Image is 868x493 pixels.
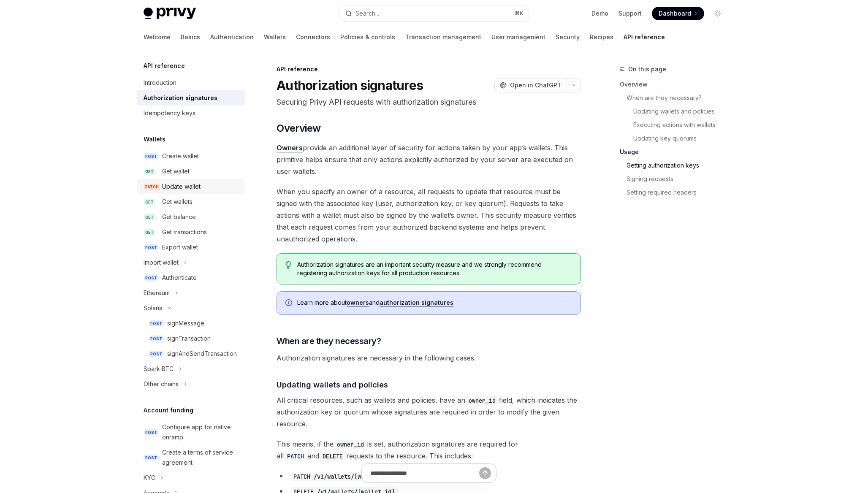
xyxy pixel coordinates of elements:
a: Policies & controls [340,27,395,47]
span: Dashboard [659,9,691,18]
p: Securing Privy API requests with authorization signatures [277,96,581,108]
a: Usage [620,145,731,159]
div: Get transactions [162,227,207,237]
a: POSTCreate wallet [137,149,245,164]
a: User management [491,27,545,47]
button: Toggle KYC section [137,470,245,485]
div: Ethereum [144,288,170,298]
div: Create wallet [162,151,199,161]
a: Transaction management [405,27,481,47]
div: Other chains [144,379,179,389]
a: PATCHUpdate wallet [137,179,245,194]
span: Authorization signatures are an important security measure and we strongly recommend registering ... [297,260,572,277]
code: DELETE [319,452,346,461]
a: Executing actions with wallets [620,118,731,132]
a: Setting required headers [620,186,731,199]
input: Ask a question... [370,464,479,482]
a: When are they necessary? [620,91,731,105]
div: KYC [144,473,155,483]
span: PATCH [144,184,160,190]
a: Support [618,9,642,18]
span: POST [149,320,164,327]
div: Authorization signatures [144,93,217,103]
img: light logo [144,8,196,19]
a: Dashboard [652,7,704,20]
span: When are they necessary? [277,335,381,347]
div: signMessage [167,318,204,328]
a: POSTCreate a terms of service agreement [137,445,245,470]
a: owners [347,299,369,306]
h5: Wallets [144,134,165,144]
a: Signing requests [620,172,731,186]
div: Get wallet [162,166,190,176]
div: API reference [277,65,581,73]
span: GET [144,229,155,236]
a: Owners [277,144,303,152]
a: GETGet wallets [137,194,245,209]
code: owner_id [334,440,367,449]
span: POST [144,244,159,251]
a: POSTAuthenticate [137,270,245,285]
button: Toggle dark mode [711,7,724,20]
div: Idempotency keys [144,108,195,118]
span: Open in ChatGPT [510,81,561,89]
a: POSTConfigure app for native onramp [137,420,245,445]
span: Authorization signatures are necessary in the following cases. [277,352,581,364]
button: Toggle Solana section [137,301,245,316]
h5: API reference [144,61,185,71]
a: POSTExport wallet [137,240,245,255]
code: PATCH [284,452,307,461]
div: Get balance [162,212,196,222]
div: Search... [355,8,379,19]
div: Update wallet [162,181,201,192]
span: POST [149,351,164,357]
button: Toggle Spark BTC section [137,361,245,377]
div: Export wallet [162,242,198,252]
span: GET [144,168,155,175]
a: GETGet transactions [137,225,245,240]
button: Toggle Import wallet section [137,255,245,270]
a: Connectors [296,27,330,47]
button: Open in ChatGPT [494,78,567,92]
code: owner_id [465,396,499,405]
svg: Info [285,299,294,308]
span: This means, if the is set, authorization signatures are required for all and requests to the reso... [277,438,581,462]
span: On this page [628,64,666,74]
a: Getting authorization keys [620,159,731,172]
span: Overview [277,122,320,135]
a: POSTsignTransaction [137,331,245,346]
a: Authorization signatures [137,90,245,106]
a: Recipes [590,27,613,47]
span: Updating wallets and policies [277,379,388,390]
div: signAndSendTransaction [167,349,237,359]
a: POSTsignMessage [137,316,245,331]
div: Get wallets [162,197,193,207]
span: POST [144,429,159,436]
a: API reference [624,27,665,47]
div: Spark BTC [144,364,174,374]
a: Overview [620,78,731,91]
div: Authenticate [162,273,197,283]
span: provide an additional layer of security for actions taken by your app’s wallets. This primitive h... [277,142,581,177]
div: signTransaction [167,333,211,344]
a: GETGet wallet [137,164,245,179]
button: Open search [339,6,529,21]
span: POST [144,455,159,461]
a: Introduction [137,75,245,90]
a: Welcome [144,27,171,47]
a: Authentication [210,27,254,47]
span: When you specify an owner of a resource, all requests to update that resource must be signed with... [277,186,581,245]
a: Basics [181,27,200,47]
span: Learn more about and . [297,298,572,307]
div: Introduction [144,78,176,88]
a: Updating wallets and policies [620,105,731,118]
a: POSTsignAndSendTransaction [137,346,245,361]
a: authorization signatures [380,299,453,306]
a: Updating key quorums [620,132,731,145]
button: Send message [479,467,491,479]
a: Idempotency keys [137,106,245,121]
div: Create a terms of service agreement [162,447,240,468]
span: GET [144,199,155,205]
span: POST [149,336,164,342]
div: Solana [144,303,163,313]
